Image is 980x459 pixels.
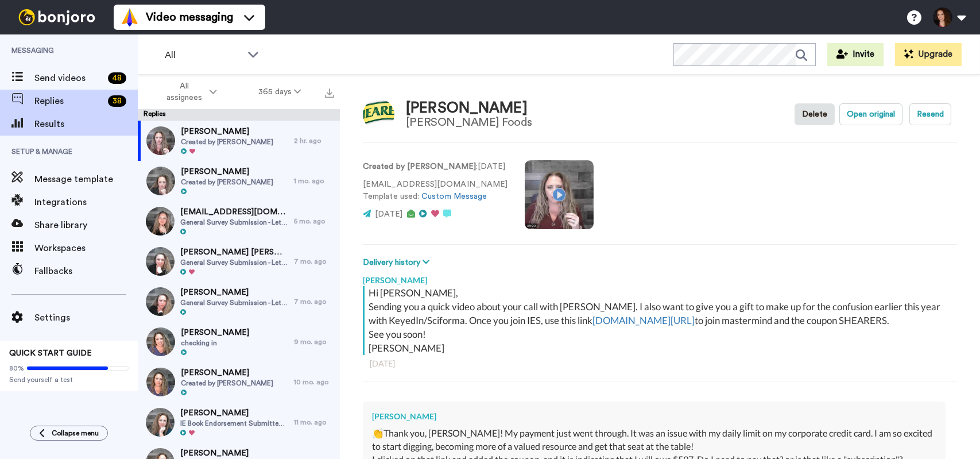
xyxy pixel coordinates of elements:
[146,247,175,276] img: bc9967fe-f9ae-4c4c-a3c8-7cb0f3e9f1e1-thumb.jpg
[34,311,138,325] span: Settings
[406,100,532,117] div: [PERSON_NAME]
[181,178,273,187] span: Created by [PERSON_NAME]
[181,379,273,388] span: Created by [PERSON_NAME]
[795,103,835,125] button: Delete
[138,201,340,241] a: [EMAIL_ADDRESS][DOMAIN_NAME]General Survey Submission - Lets Help!!5 mo. ago
[138,281,340,322] a: [PERSON_NAME]General Survey Submission - Lets Help!7 mo. ago
[34,264,138,278] span: Fallbacks
[9,375,129,384] span: Send yourself a test
[138,402,340,442] a: [PERSON_NAME]IE Book Endorsement Submitted - Thank them!11 mo. ago
[909,103,951,125] button: Resend
[294,337,334,346] div: 9 mo. ago
[294,297,334,306] div: 7 mo. ago
[180,206,288,218] span: [EMAIL_ADDRESS][DOMAIN_NAME]
[369,286,954,355] div: Hi [PERSON_NAME], Sending you a quick video about your call with [PERSON_NAME]. I also want to gi...
[294,176,334,186] div: 1 mo. ago
[181,338,249,348] span: checking in
[180,407,288,419] span: [PERSON_NAME]
[161,80,207,103] span: All assignees
[146,207,175,236] img: 24544e15-8f6d-4047-bd5a-cc9f7085cea6-thumb.jpg
[146,167,175,195] img: 34f06117-a621-49d2-b28f-c0557567208b-thumb.jpg
[363,163,476,171] strong: Created by [PERSON_NAME]
[146,408,175,437] img: 5d99dd3d-64f4-4c30-8a67-2f7d24a700a2-thumb.jpg
[294,418,334,427] div: 11 mo. ago
[370,358,950,369] div: [DATE]
[146,327,175,356] img: 644ad360-486e-44a3-8006-c57e4ee4c487-thumb.jpg
[138,241,340,281] a: [PERSON_NAME] [PERSON_NAME]General Survey Submission - Lets Help!!7 mo. ago
[180,448,288,459] span: [PERSON_NAME]
[363,99,394,130] img: Image of Kelly Clifford
[121,8,139,26] img: vm-color.svg
[421,192,487,200] a: Custom Message
[14,9,100,25] img: bj-logo-header-white.svg
[34,218,138,232] span: Share library
[180,287,288,298] span: [PERSON_NAME]
[294,257,334,266] div: 7 mo. ago
[34,94,103,108] span: Replies
[52,429,99,438] span: Collapse menu
[34,195,138,209] span: Integrations
[372,427,936,453] div: 👏Thank you, [PERSON_NAME]! My payment just went through. It was an issue with my daily limit on m...
[30,426,108,441] button: Collapse menu
[140,76,238,108] button: All assignees
[363,256,433,269] button: Delivery history
[363,179,508,203] p: [EMAIL_ADDRESS][DOMAIN_NAME] Template used:
[165,48,242,62] span: All
[146,9,233,25] span: Video messaging
[375,210,402,218] span: [DATE]
[138,362,340,402] a: [PERSON_NAME]Created by [PERSON_NAME]10 mo. ago
[180,419,288,428] span: IE Book Endorsement Submitted - Thank them!
[9,349,92,357] span: QUICK START GUIDE
[181,126,273,137] span: [PERSON_NAME]
[181,166,273,178] span: [PERSON_NAME]
[146,368,175,396] img: 455611c6-435c-469b-aa98-4de0df470803-thumb.jpg
[108,95,126,107] div: 38
[146,126,175,155] img: 953a7851-1a47-48f2-9905-2ef41091b0cb-thumb.jpg
[592,314,695,326] a: [DOMAIN_NAME][URL]
[363,269,957,286] div: [PERSON_NAME]
[146,287,175,316] img: f54c9262-52b0-4b8a-a428-e7a9e69a8f6d-thumb.jpg
[181,367,273,379] span: [PERSON_NAME]
[180,258,288,267] span: General Survey Submission - Lets Help!!
[372,411,936,422] div: [PERSON_NAME]
[138,109,340,121] div: Replies
[406,116,532,129] div: [PERSON_NAME] Foods
[895,43,962,66] button: Upgrade
[34,71,103,85] span: Send videos
[839,103,902,125] button: Open original
[294,136,334,145] div: 2 hr. ago
[180,298,288,307] span: General Survey Submission - Lets Help!
[138,161,340,201] a: [PERSON_NAME]Created by [PERSON_NAME]1 mo. ago
[34,241,138,255] span: Workspaces
[238,82,322,102] button: 365 days
[180,246,288,258] span: [PERSON_NAME] [PERSON_NAME]
[294,377,334,387] div: 10 mo. ago
[321,83,338,101] button: Export all results that match these filters now.
[181,137,273,146] span: Created by [PERSON_NAME]
[827,43,884,66] button: Invite
[138,322,340,362] a: [PERSON_NAME]checking in9 mo. ago
[294,217,334,226] div: 5 mo. ago
[180,218,288,227] span: General Survey Submission - Lets Help!!
[325,88,334,98] img: export.svg
[181,327,249,338] span: [PERSON_NAME]
[138,121,340,161] a: [PERSON_NAME]Created by [PERSON_NAME]2 hr. ago
[9,364,24,373] span: 80%
[363,161,508,173] p: : [DATE]
[108,72,126,84] div: 48
[34,172,138,186] span: Message template
[34,117,138,131] span: Results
